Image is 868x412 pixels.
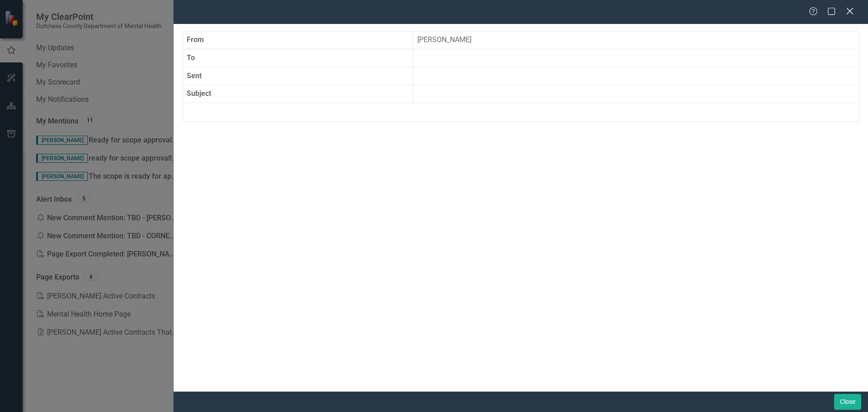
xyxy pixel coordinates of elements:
[183,49,414,67] th: To
[183,31,414,49] th: From
[834,394,861,410] button: Close
[183,85,414,103] th: Subject
[183,67,414,85] th: Sent
[414,31,859,49] td: [PERSON_NAME]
